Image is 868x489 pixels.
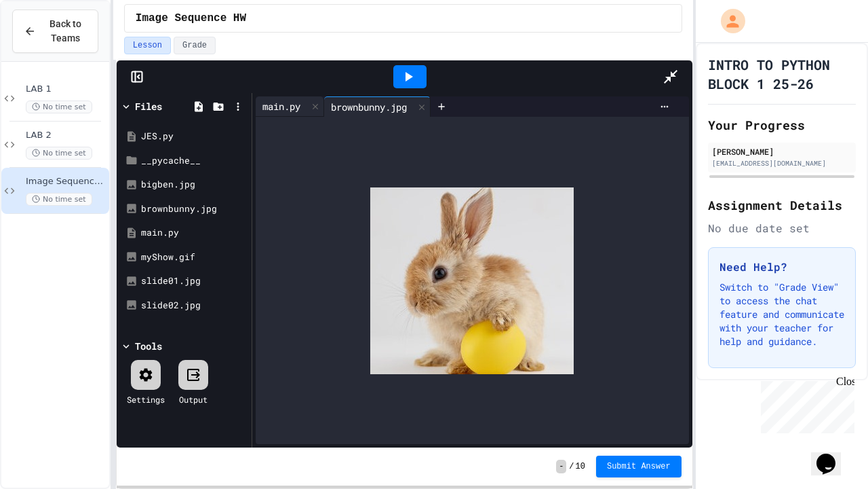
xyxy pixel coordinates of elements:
[719,259,844,275] h3: Need Help?
[576,461,585,472] span: 10
[607,461,671,472] span: Submit Answer
[26,101,92,113] span: No time set
[712,145,852,158] div: [PERSON_NAME]
[135,99,162,113] div: Files
[127,393,165,405] div: Settings
[141,130,247,143] div: JES.py
[141,251,247,264] div: myShow.gif
[708,55,856,93] h1: INTRO TO PYTHON BLOCK 1 25-26
[135,339,162,353] div: Tools
[370,187,574,374] img: 2Q==
[26,84,106,95] span: LAB 1
[141,226,247,240] div: main.py
[26,193,92,206] span: No time set
[136,10,246,26] span: Image Sequence HW
[26,147,92,160] span: No time set
[707,5,749,37] div: My Account
[755,376,854,433] iframe: chat widget
[708,220,856,236] div: No due date set
[256,96,324,117] div: main.py
[712,158,852,168] div: [EMAIL_ADDRESS][DOMAIN_NAME]
[179,393,208,405] div: Output
[124,37,171,54] button: Lesson
[44,17,87,46] span: Back to Teams
[141,154,247,168] div: __pycache__
[174,37,216,54] button: Grade
[141,202,247,216] div: brownbunny.jpg
[5,5,94,86] div: Chat with us now!Close
[556,460,566,473] span: -
[719,280,844,348] p: Switch to "Grade View" to access the chat feature and communicate with your teacher for help and ...
[324,96,431,117] div: brownbunny.jpg
[141,299,247,312] div: slide02.jpg
[12,10,98,53] button: Back to Teams
[26,130,106,141] span: LAB 2
[324,100,414,114] div: brownbunny.jpg
[141,178,247,192] div: bigben.jpg
[596,456,682,477] button: Submit Answer
[708,115,856,134] h2: Your Progress
[811,435,854,475] iframe: chat widget
[708,196,856,215] h2: Assignment Details
[569,461,574,472] span: /
[26,176,106,187] span: Image Sequence HW
[141,274,247,288] div: slide01.jpg
[256,99,307,113] div: main.py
